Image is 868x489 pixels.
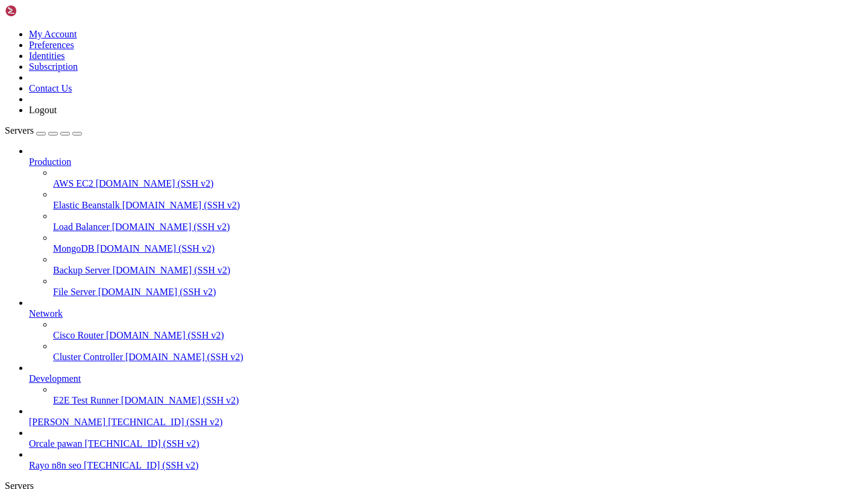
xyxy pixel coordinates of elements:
[125,352,244,362] span: [DOMAIN_NAME] (SSH v2)
[53,287,96,297] span: File Server
[29,157,71,167] span: Production
[53,276,863,297] li: File Server [DOMAIN_NAME] (SSH v2)
[29,428,863,449] li: Orcale pawan [TECHNICAL_ID] (SSH v2)
[106,330,224,340] span: [DOMAIN_NAME] (SSH v2)
[53,189,863,211] li: Elastic Beanstalk [DOMAIN_NAME] (SSH v2)
[53,395,119,405] span: E2E Test Runner
[96,178,214,188] span: [DOMAIN_NAME] (SSH v2)
[96,243,215,254] span: [DOMAIN_NAME] (SSH v2)
[53,384,863,406] li: E2E Test Runner [DOMAIN_NAME] (SSH v2)
[29,308,863,319] a: Network
[29,61,78,72] a: Subscription
[29,438,863,449] a: Orcale pawan [TECHNICAL_ID] (SSH v2)
[122,200,241,210] span: [DOMAIN_NAME] (SSH v2)
[29,157,863,167] a: Production
[113,265,231,275] span: [DOMAIN_NAME] (SSH v2)
[53,178,863,189] a: AWS EC2 [DOMAIN_NAME] (SSH v2)
[53,395,863,406] a: E2E Test Runner [DOMAIN_NAME] (SSH v2)
[53,167,863,189] li: AWS EC2 [DOMAIN_NAME] (SSH v2)
[29,449,863,471] li: Rayo n8n seo [TECHNICAL_ID] (SSH v2)
[29,297,863,363] li: Network
[29,40,74,50] a: Preferences
[29,373,81,384] span: Development
[108,417,222,427] span: [TECHNICAL_ID] (SSH v2)
[53,341,863,363] li: Cluster Controller [DOMAIN_NAME] (SSH v2)
[53,287,863,297] a: File Server [DOMAIN_NAME] (SSH v2)
[53,200,120,210] span: Elastic Beanstalk
[53,330,863,341] a: Cisco Router [DOMAIN_NAME] (SSH v2)
[29,363,863,406] li: Development
[84,460,198,470] span: [TECHNICAL_ID] (SSH v2)
[53,211,863,232] li: Load Balancer [DOMAIN_NAME] (SSH v2)
[29,83,72,93] a: Contact Us
[53,265,863,276] a: Backup Server [DOMAIN_NAME] (SSH v2)
[53,352,863,363] a: Cluster Controller [DOMAIN_NAME] (SSH v2)
[29,460,863,471] a: Rayo n8n seo [TECHNICAL_ID] (SSH v2)
[53,265,110,275] span: Backup Server
[29,417,105,427] span: [PERSON_NAME]
[84,438,199,449] span: [TECHNICAL_ID] (SSH v2)
[98,287,216,297] span: [DOMAIN_NAME] (SSH v2)
[29,146,863,297] li: Production
[53,243,94,254] span: MongoDB
[53,222,863,232] a: Load Balancer [DOMAIN_NAME] (SSH v2)
[121,395,239,405] span: [DOMAIN_NAME] (SSH v2)
[29,373,863,384] a: Development
[53,352,123,362] span: Cluster Controller
[5,125,82,135] a: Servers
[53,319,863,341] li: Cisco Router [DOMAIN_NAME] (SSH v2)
[29,417,863,428] a: [PERSON_NAME] [TECHNICAL_ID] (SSH v2)
[29,406,863,428] li: [PERSON_NAME] [TECHNICAL_ID] (SSH v2)
[5,5,74,17] img: Shellngn
[29,460,81,470] span: Rayo n8n seo
[29,29,77,39] a: My Account
[53,178,93,188] span: AWS EC2
[53,222,110,232] span: Load Balancer
[53,243,863,254] a: MongoDB [DOMAIN_NAME] (SSH v2)
[112,222,230,232] span: [DOMAIN_NAME] (SSH v2)
[53,200,863,211] a: Elastic Beanstalk [DOMAIN_NAME] (SSH v2)
[53,232,863,254] li: MongoDB [DOMAIN_NAME] (SSH v2)
[29,308,63,319] span: Network
[29,105,57,115] a: Logout
[53,254,863,276] li: Backup Server [DOMAIN_NAME] (SSH v2)
[29,438,82,449] span: Orcale pawan
[5,125,34,135] span: Servers
[53,330,104,340] span: Cisco Router
[29,51,65,61] a: Identities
